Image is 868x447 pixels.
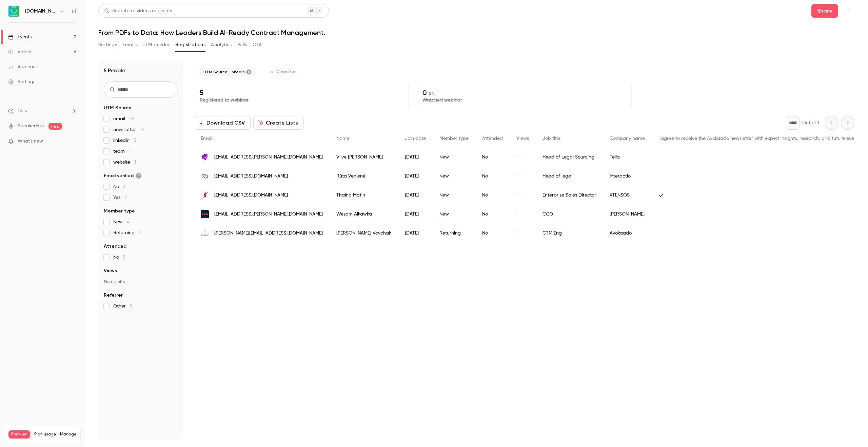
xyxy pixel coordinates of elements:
button: Download CSV [194,116,251,130]
span: Clear filters [277,69,299,75]
span: 5 [134,138,136,143]
span: 1 [139,230,140,235]
div: [DATE] [398,167,433,186]
img: avokaado.io [201,229,209,237]
span: Email [201,136,212,141]
section: facet-groups [104,105,178,310]
a: SpeakerHub [18,123,44,130]
span: Member type [439,136,469,141]
span: No [113,254,126,261]
div: Events [8,34,32,40]
span: No [113,183,125,190]
div: No [475,205,510,224]
div: No [475,186,510,205]
span: 1 [129,149,131,154]
div: New [433,167,475,186]
p: Out of 1 [802,119,819,126]
span: [EMAIL_ADDRESS][DOMAIN_NAME] [214,192,288,199]
button: Share [811,4,838,18]
span: UTM Source [104,105,132,111]
li: help-dropdown-opener [8,107,77,114]
div: Thaina Matin [330,186,398,205]
button: Emails [122,39,137,50]
button: Create Lists [253,116,304,130]
div: - [510,186,536,205]
div: Avokaado [603,224,652,243]
div: [DATE] [398,148,433,167]
div: Returning [433,224,475,243]
div: Viive [PERSON_NAME] [330,148,398,167]
a: Manage [60,432,76,437]
img: loomis.com [201,210,209,218]
span: Attended [482,136,503,141]
div: [PERSON_NAME] [603,205,652,224]
span: 0 % [429,91,435,96]
span: Views [516,136,529,141]
div: [DATE] [398,186,433,205]
div: Enterprise Sales Director [536,186,603,205]
p: No results [104,278,178,285]
div: [DATE] [398,205,433,224]
img: teliacompany.com [201,153,209,161]
button: Settings [98,39,117,50]
div: New [433,205,475,224]
span: 1 [134,160,136,165]
h1: From PDFs to Data: How Leaders Build AI-Ready Contract Management. [98,29,854,37]
div: Telia [603,148,652,167]
span: Premium [8,430,30,439]
p: Registered to webinar [200,97,403,104]
span: Yes [113,194,127,201]
div: Audience [8,63,38,70]
span: What's new [18,138,43,145]
img: Avokaado.io [8,6,19,17]
div: No [475,224,510,243]
button: Registrations [175,39,205,50]
span: Plan usage [34,432,56,437]
div: GTM Eng [536,224,603,243]
span: 14 [140,127,144,132]
span: Returning [113,229,140,236]
div: Search for videos or events [104,7,172,15]
span: New [113,219,130,225]
button: UTM builder [142,39,170,50]
h1: 5 People [104,67,125,75]
div: - [510,205,536,224]
span: new [48,123,62,130]
span: 5 [130,304,133,309]
span: Views [104,267,117,274]
iframe: Noticeable Trigger [68,138,77,145]
span: website [113,159,136,166]
div: New [433,148,475,167]
img: interactio.io [201,172,209,180]
div: No [475,167,510,186]
button: Remove "linkedin" from selected "UTM Source" filter [246,69,252,75]
div: No [475,148,510,167]
span: 2 [124,195,127,200]
span: Attended [104,243,126,250]
button: Polls [237,39,247,50]
img: xtensos.com [201,191,209,199]
div: Wesam Alkawka [330,205,398,224]
div: [DATE] [398,224,433,243]
span: 29 [129,116,134,121]
div: Interactio [603,167,652,186]
span: team [113,148,131,155]
span: Job title [542,136,560,141]
button: Clear filters [267,67,303,77]
span: UTM Source: linkedin [203,69,245,75]
span: 4 [127,220,130,224]
span: Member type [104,208,135,215]
button: CTA [253,39,262,50]
p: Watched webinar [422,97,626,104]
div: - [510,224,536,243]
span: 5 [123,255,126,260]
div: XTENSOS [603,186,652,205]
span: Email verified [104,172,142,179]
span: Other [113,303,133,310]
span: [PERSON_NAME][EMAIL_ADDRESS][DOMAIN_NAME] [214,230,323,237]
span: Company name [610,136,645,141]
div: Head of legal [536,167,603,186]
div: New [433,186,475,205]
div: [PERSON_NAME] Vovchak [330,224,398,243]
span: email [113,115,134,122]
